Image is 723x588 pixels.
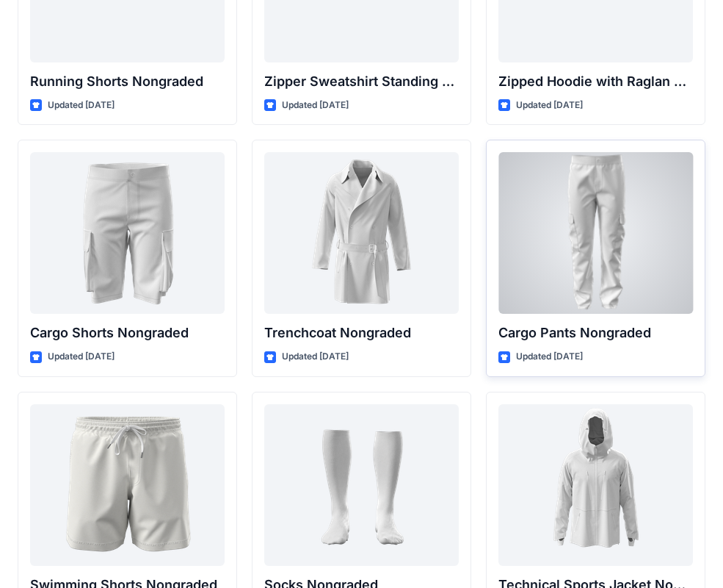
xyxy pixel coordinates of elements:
[30,71,225,92] p: Running Shorts Nongraded
[282,98,349,113] p: Updated [DATE]
[264,404,459,566] a: Socks Nongraded
[30,404,225,566] a: Swimming Shorts Nongraded
[282,349,349,365] p: Updated [DATE]
[48,349,115,365] p: Updated [DATE]
[516,98,583,113] p: Updated [DATE]
[48,98,115,113] p: Updated [DATE]
[498,71,693,92] p: Zipped Hoodie with Raglan Sleeve Nongraded
[264,71,459,92] p: Zipper Sweatshirt Standing Collar Nongraded
[30,152,225,314] a: Cargo Shorts Nongraded
[264,152,459,314] a: Trenchcoat Nongraded
[30,323,225,343] p: Cargo Shorts Nongraded
[264,323,459,343] p: Trenchcoat Nongraded
[498,323,693,343] p: Cargo Pants Nongraded
[498,152,693,314] a: Cargo Pants Nongraded
[516,349,583,365] p: Updated [DATE]
[498,404,693,566] a: Technical Sports Jacket Nongraded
